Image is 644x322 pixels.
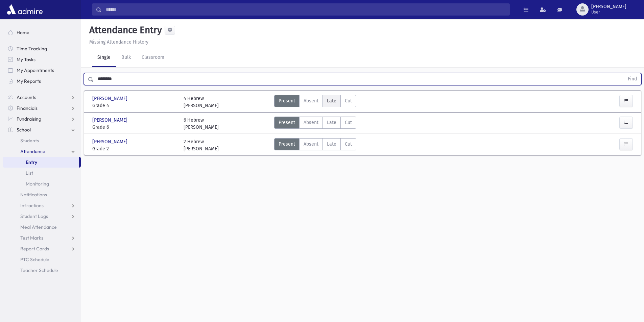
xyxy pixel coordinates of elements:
span: Absent [304,119,318,126]
div: 2 Hebrew [PERSON_NAME] [184,138,219,152]
span: Cut [345,119,352,126]
span: Grade 4 [92,102,177,109]
a: Monitoring [3,178,81,189]
span: My Tasks [17,56,35,63]
span: List [26,170,33,176]
a: Time Tracking [3,43,81,54]
input: Search [102,3,509,16]
span: Notifications [20,192,47,198]
a: Test Marks [3,232,81,243]
span: Infractions [20,202,44,208]
span: Time Tracking [17,46,47,52]
div: 4 Hebrew [PERSON_NAME] [184,95,219,109]
span: Present [279,97,295,104]
a: School [3,124,81,135]
a: PTC Schedule [3,254,81,265]
div: AttTypes [274,95,356,109]
span: Late [327,141,336,148]
a: Infractions [3,200,81,211]
a: Attendance [3,146,81,157]
a: Accounts [3,92,81,103]
span: Test Marks [20,235,43,241]
a: Financials [3,103,81,114]
div: AttTypes [274,117,356,131]
span: PTC Schedule [20,256,49,263]
span: Absent [304,141,318,148]
span: [PERSON_NAME] [92,117,129,124]
a: Students [3,135,81,146]
a: Missing Attendance History [87,39,148,45]
span: Late [327,97,336,104]
span: [PERSON_NAME] [591,4,626,9]
span: Cut [345,97,352,104]
span: Monitoring [26,181,49,187]
a: Teacher Schedule [3,265,81,276]
span: Cut [345,141,352,148]
u: Missing Attendance History [89,39,148,45]
a: Fundraising [3,114,81,124]
span: Absent [304,97,318,104]
span: Accounts [17,94,36,100]
span: Present [279,141,295,148]
span: Students [20,138,39,144]
a: My Appointments [3,65,81,76]
span: Home [17,29,29,35]
span: Attendance [20,148,45,154]
span: My Appointments [17,67,54,73]
a: List [3,168,81,178]
span: School [17,127,31,133]
span: User [591,9,626,15]
span: [PERSON_NAME] [92,95,129,102]
a: Notifications [3,189,81,200]
span: Grade 2 [92,145,177,152]
span: Present [279,119,295,126]
span: Teacher Schedule [20,267,58,273]
span: Student Logs [20,213,48,219]
a: Student Logs [3,211,81,222]
a: Home [3,27,81,38]
span: Fundraising [17,116,41,122]
div: AttTypes [274,138,356,152]
span: Meal Attendance [20,224,57,230]
span: Financials [17,105,38,111]
span: My Reports [17,78,41,84]
a: Meal Attendance [3,222,81,232]
button: Find [624,73,641,85]
a: Single [92,48,116,67]
a: Classroom [136,48,170,67]
a: My Reports [3,76,81,86]
span: Late [327,119,336,126]
span: Grade 6 [92,124,177,131]
span: Report Cards [20,246,49,252]
a: Entry [3,157,79,168]
a: My Tasks [3,54,81,65]
div: 6 Hebrew [PERSON_NAME] [184,117,219,131]
h5: Attendance Entry [87,24,162,36]
a: Report Cards [3,243,81,254]
span: [PERSON_NAME] [92,138,129,145]
a: Bulk [116,48,136,67]
img: AdmirePro [5,3,44,16]
span: Entry [26,159,37,165]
